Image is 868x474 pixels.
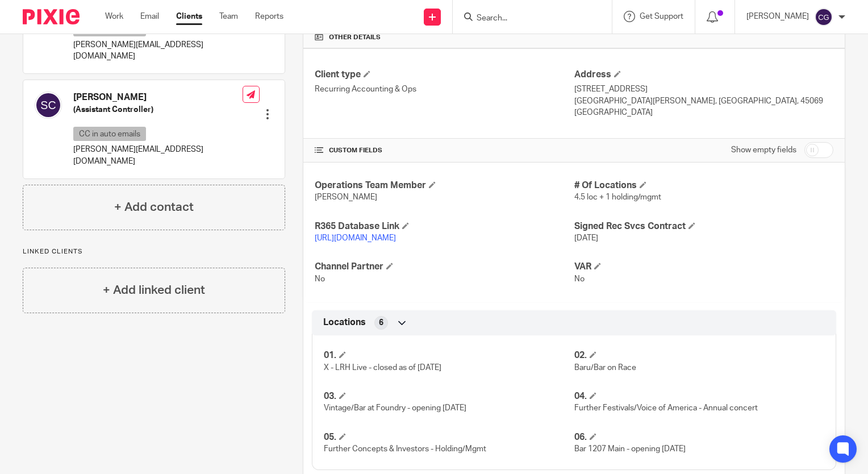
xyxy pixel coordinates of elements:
[324,404,466,412] span: Vintage/Bar at Foundry - opening [DATE]
[315,275,325,283] span: No
[574,364,636,372] span: Baru/Bar on Race
[574,261,833,273] h4: VAR
[73,104,243,115] h5: (Assistant Controller)
[140,11,159,22] a: Email
[574,234,598,242] span: [DATE]
[475,14,578,24] input: Search
[574,350,824,361] h4: 02.
[114,198,194,216] h4: + Add contact
[574,84,833,95] p: [STREET_ADDRESS]
[324,364,441,372] span: X - LRH Live - closed as of [DATE]
[324,445,486,453] span: Further Concepts & Investors - Holding/Mgmt
[574,390,824,402] h4: 04.
[315,193,377,201] span: [PERSON_NAME]
[574,445,686,453] span: Bar 1207 Main - opening [DATE]
[73,92,243,103] h4: [PERSON_NAME]
[574,404,758,412] span: Further Festivals/Voice of America - Annual concert
[574,193,661,201] span: 4.5 loc + 1 holding/mgmt
[315,221,574,232] h4: R365 Database Link
[379,317,383,329] span: 6
[329,33,381,42] span: Other details
[23,247,285,256] p: Linked clients
[73,127,146,141] p: CC in auto emails
[574,107,833,118] p: [GEOGRAPHIC_DATA]
[324,431,574,443] h4: 05.
[23,9,80,24] img: Pixie
[35,92,62,119] img: svg%3E
[324,390,574,402] h4: 03.
[315,69,574,81] h4: Client type
[255,11,283,22] a: Reports
[640,13,683,20] span: Get Support
[73,39,243,63] p: [PERSON_NAME][EMAIL_ADDRESS][DOMAIN_NAME]
[73,144,243,167] p: [PERSON_NAME][EMAIL_ADDRESS][DOMAIN_NAME]
[574,95,833,107] p: [GEOGRAPHIC_DATA][PERSON_NAME], [GEOGRAPHIC_DATA], 45069
[574,69,833,81] h4: Address
[731,144,796,156] label: Show empty fields
[324,350,574,361] h4: 01.
[176,11,202,22] a: Clients
[315,234,396,242] a: [URL][DOMAIN_NAME]
[746,11,809,22] p: [PERSON_NAME]
[103,281,205,299] h4: + Add linked client
[105,11,123,22] a: Work
[574,431,824,443] h4: 06.
[315,146,574,155] h4: CUSTOM FIELDS
[574,221,833,232] h4: Signed Rec Svcs Contract
[574,180,833,192] h4: # Of Locations
[815,8,833,26] img: svg%3E
[219,11,238,22] a: Team
[323,317,366,329] span: Locations
[315,84,574,95] p: Recurring Accounting & Ops
[315,180,574,192] h4: Operations Team Member
[315,261,574,273] h4: Channel Partner
[574,275,585,283] span: No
